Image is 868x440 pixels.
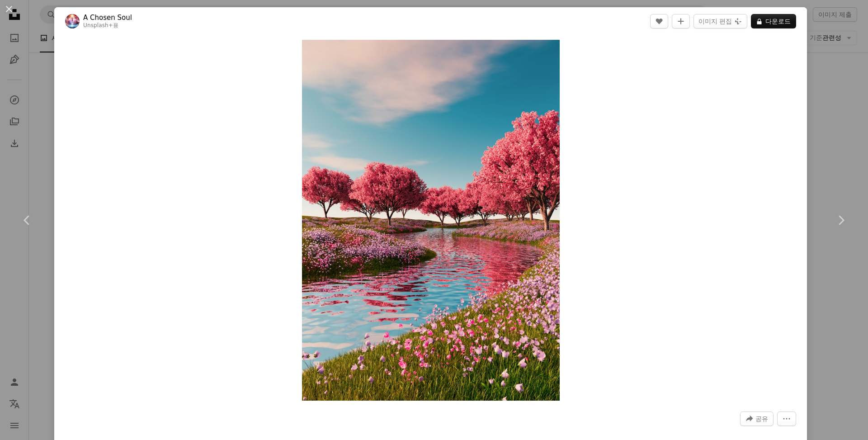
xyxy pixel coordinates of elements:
[672,14,690,28] button: 컬렉션에 추가
[302,40,560,401] img: 분홍색 꽃으로 둘러싸인 강의 그림
[83,22,113,28] a: Unsplash+
[83,13,132,22] a: A Chosen Soul
[650,14,668,28] button: 좋아요
[777,412,796,426] button: 더 많은 작업
[302,40,560,401] button: 이 이미지 확대
[751,14,796,28] button: 다운로드
[814,177,868,264] a: 다음
[693,14,747,28] button: 이미지 편집
[755,412,768,426] span: 공유
[65,14,80,28] img: A Chosen Soul의 프로필로 이동
[83,22,132,29] div: 용
[740,412,774,426] button: 이 이미지 공유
